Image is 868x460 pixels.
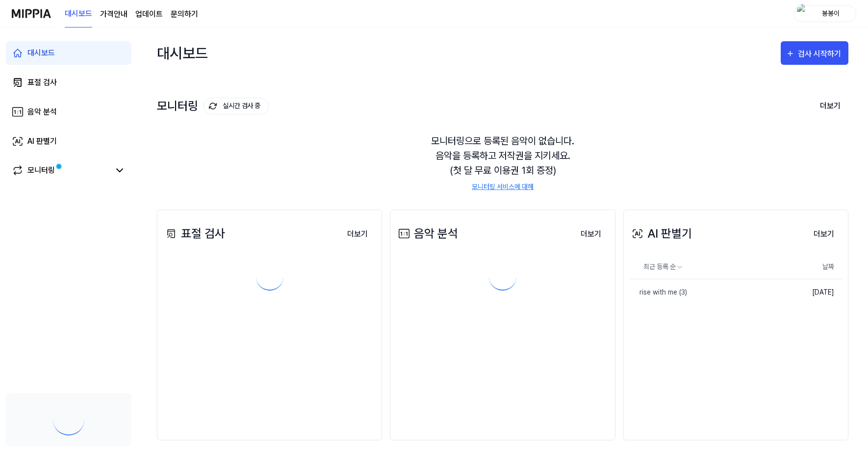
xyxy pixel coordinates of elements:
button: 검사 시작하기 [781,41,848,65]
div: 표절 검사 [163,225,225,243]
a: rise with me (3) [630,279,785,305]
td: [DATE] [785,279,842,305]
div: 대시보드 [27,47,55,59]
div: 음악 분석 [396,225,458,243]
button: profile봉봉이 [793,5,856,22]
button: 더보기 [573,224,609,244]
a: 더보기 [806,224,842,244]
a: 대시보드 [6,41,131,65]
a: AI 판별기 [6,130,131,153]
img: monitoring Icon [209,102,217,110]
img: profile [797,4,809,24]
a: 표절 검사 [6,71,131,94]
button: 실시간 검사 중 [204,98,269,114]
a: 더보기 [339,224,376,244]
div: 모니터링 [27,164,55,176]
div: 모니터링 [157,98,269,114]
a: 음악 분석 [6,100,131,124]
div: 모니터링으로 등록된 음악이 없습니다. 음악을 등록하고 저작권을 지키세요. (첫 달 무료 이용권 1회 증정) [157,122,848,204]
div: rise with me (3) [630,287,687,298]
div: AI 판별기 [630,225,692,243]
a: 문의하기 [171,8,198,20]
div: 표절 검사 [27,77,57,88]
a: 모니터링 서비스에 대해 [472,182,534,192]
button: 더보기 [806,224,842,244]
div: AI 판별기 [27,135,57,147]
a: 업데이트 [135,8,163,20]
th: 날짜 [785,255,842,279]
div: 검사 시작하기 [798,48,843,60]
button: 더보기 [339,224,376,244]
div: 봉봉이 [812,8,850,19]
a: 더보기 [573,224,609,244]
div: 대시보드 [157,37,208,69]
a: 대시보드 [65,0,92,27]
div: 음악 분석 [27,106,57,118]
button: 더보기 [812,96,848,116]
a: 모니터링 [12,164,110,176]
button: 가격안내 [100,8,128,20]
